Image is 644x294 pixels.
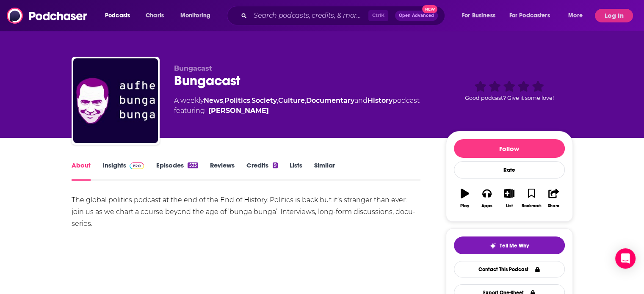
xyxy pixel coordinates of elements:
a: About [72,161,91,181]
a: Culture [278,96,305,104]
div: The global politics podcast at the end of the End of History. Politics is back but it’s stranger ... [72,194,421,230]
button: open menu [504,9,562,22]
button: Open AdvancedNew [395,11,438,21]
div: List [506,203,513,209]
button: open menu [562,9,593,22]
a: Credits9 [246,161,278,181]
button: tell me why sparkleTell Me Why [454,236,565,254]
button: Follow [454,139,565,158]
div: A weekly podcast [174,96,420,116]
div: Bookmark [521,203,541,209]
button: Bookmark [520,183,542,214]
span: , [250,96,252,104]
div: Search podcasts, credits, & more... [235,6,453,25]
button: Share [542,183,564,214]
a: Lists [290,161,302,181]
span: and [354,96,368,104]
button: open menu [174,9,221,22]
span: , [223,96,224,104]
a: InsightsPodchaser Pro [102,161,144,181]
div: 533 [188,162,198,168]
div: Open Intercom Messenger [615,248,636,269]
span: Charts [146,10,164,22]
button: open menu [99,9,141,22]
a: Similar [314,161,335,181]
div: Good podcast? Give it some love! [446,64,573,117]
div: Play [460,203,469,209]
span: For Business [462,10,495,22]
a: Episodes533 [156,161,198,181]
button: Log In [595,9,633,22]
img: tell me why sparkle [489,242,496,249]
span: Good podcast? Give it some love! [465,95,554,101]
input: Search podcasts, credits, & more... [250,9,368,22]
a: Reviews [210,161,235,181]
button: open menu [456,9,506,22]
a: Alex Hochuli [208,106,269,116]
span: Podcasts [105,10,130,22]
span: Monitoring [180,10,210,22]
span: More [568,10,583,22]
button: List [498,183,520,214]
span: , [305,96,306,104]
a: Politics [224,96,250,104]
a: Society [252,96,277,104]
button: Apps [476,183,498,214]
span: , [277,96,278,104]
a: Charts [140,9,169,22]
span: Ctrl K [368,10,388,21]
span: Tell Me Why [500,242,529,249]
span: Open Advanced [399,14,434,18]
img: Podchaser Pro [130,162,144,169]
a: Documentary [306,96,354,104]
a: History [368,96,392,104]
img: Podchaser - Follow, Share and Rate Podcasts [7,8,88,24]
span: Bungacast [174,64,212,72]
button: Play [454,183,476,214]
img: Bungacast [73,58,158,143]
span: New [422,5,437,13]
div: Apps [481,203,492,209]
span: featuring [174,106,420,116]
div: 9 [273,162,278,168]
span: For Podcasters [509,10,550,22]
a: News [204,96,223,104]
div: Share [548,203,559,209]
a: Contact This Podcast [454,261,565,278]
div: Rate [454,161,565,179]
